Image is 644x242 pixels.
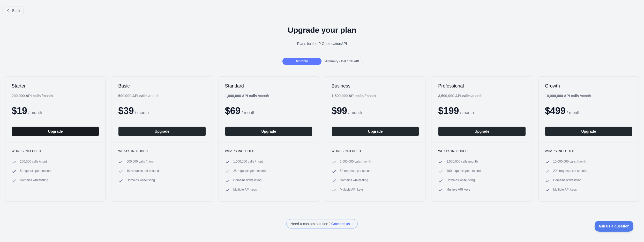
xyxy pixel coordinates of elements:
[438,105,459,116] span: $ 199
[225,83,312,89] h2: Standard
[332,93,376,98] div: / month
[332,105,347,116] span: $ 99
[332,83,419,89] h2: Business
[332,94,364,98] b: 1,500,000 API calls
[438,94,470,98] b: 3,500,000 API calls
[438,93,482,98] div: / month
[595,221,634,232] iframe: Toggle Customer Support
[225,93,269,98] div: / month
[438,83,526,89] h2: Professional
